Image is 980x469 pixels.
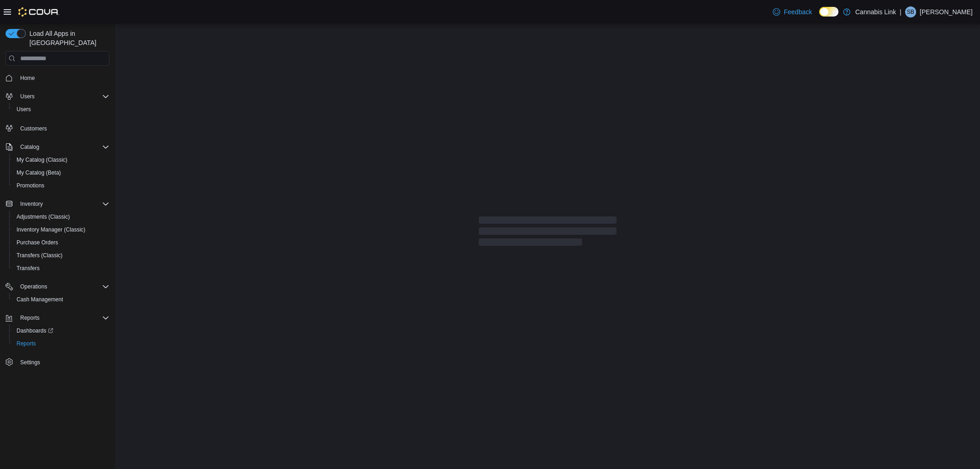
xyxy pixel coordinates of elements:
span: Purchase Orders [17,239,58,246]
span: Users [17,106,31,113]
span: Load All Apps in [GEOGRAPHIC_DATA] [26,29,109,47]
span: Transfers [17,265,40,272]
span: Reports [13,338,109,349]
button: Reports [2,311,113,324]
a: Purchase Orders [13,237,62,248]
span: Operations [17,281,109,292]
button: Reports [17,312,43,323]
a: Dashboards [13,325,57,336]
span: Feedback [784,7,812,17]
span: Adjustments (Classic) [17,213,70,220]
button: Users [9,103,113,116]
span: Loading [479,218,617,248]
button: Catalog [2,141,113,153]
span: Settings [17,356,109,368]
button: Promotions [9,179,113,192]
button: Transfers (Classic) [9,249,113,262]
button: Inventory Manager (Classic) [9,223,113,236]
span: Catalog [17,141,109,153]
button: Transfers [9,262,113,275]
p: Cannabis Link [855,6,896,17]
button: Customers [2,121,113,135]
a: Transfers (Classic) [13,250,66,261]
button: Adjustments (Classic) [9,210,113,223]
span: My Catalog (Beta) [17,169,61,176]
a: Adjustments (Classic) [13,211,74,222]
p: [PERSON_NAME] [920,6,973,17]
a: Promotions [13,180,48,191]
span: My Catalog (Classic) [13,154,109,165]
span: Transfers (Classic) [13,250,109,261]
button: Home [2,71,113,85]
a: Customers [17,123,51,134]
span: Dashboards [17,327,53,334]
button: Operations [17,281,51,292]
nav: Complex example [6,68,109,393]
span: Users [20,93,34,100]
button: Purchase Orders [9,236,113,249]
span: My Catalog (Beta) [13,167,109,178]
span: Operations [20,283,47,290]
span: Cash Management [17,296,63,303]
span: SB [907,6,914,17]
span: Customers [20,125,47,132]
a: Reports [13,338,40,349]
a: Transfers [13,263,43,274]
span: Inventory [17,198,109,209]
a: Home [17,73,39,84]
span: Users [13,104,109,115]
span: Purchase Orders [13,237,109,248]
button: My Catalog (Beta) [9,166,113,179]
span: Adjustments (Classic) [13,211,109,222]
span: Reports [17,340,36,347]
a: Dashboards [9,324,113,337]
img: Cova [18,7,59,17]
button: Reports [9,337,113,350]
button: Inventory [17,198,46,209]
button: Operations [2,280,113,293]
span: Users [17,91,109,102]
span: Inventory Manager (Classic) [17,226,85,233]
button: Users [2,90,113,103]
button: Cash Management [9,293,113,306]
span: Customers [17,122,109,134]
button: Inventory [2,198,113,210]
span: Inventory Manager (Classic) [13,224,109,235]
span: Reports [20,314,40,322]
span: Cash Management [13,294,109,305]
a: Settings [17,357,44,368]
span: Dashboards [13,325,109,336]
div: Shawn Benny [905,6,916,17]
span: Settings [20,359,40,366]
span: Inventory [20,200,43,208]
a: Inventory Manager (Classic) [13,224,89,235]
a: Users [13,104,34,115]
span: Catalog [20,143,39,151]
button: Settings [2,356,113,369]
span: Promotions [17,182,45,189]
span: Home [20,74,35,82]
span: Promotions [13,180,109,191]
span: Transfers (Classic) [17,252,62,259]
button: Catalog [17,141,43,153]
p: | [900,6,901,17]
input: Dark Mode [819,7,838,17]
span: Transfers [13,263,109,274]
a: My Catalog (Classic) [13,154,71,165]
span: My Catalog (Classic) [17,156,68,164]
span: Home [17,72,109,84]
span: Reports [17,312,109,323]
button: Users [17,91,38,102]
a: My Catalog (Beta) [13,167,65,178]
a: Feedback [769,3,816,21]
button: My Catalog (Classic) [9,153,113,166]
a: Cash Management [13,294,67,305]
